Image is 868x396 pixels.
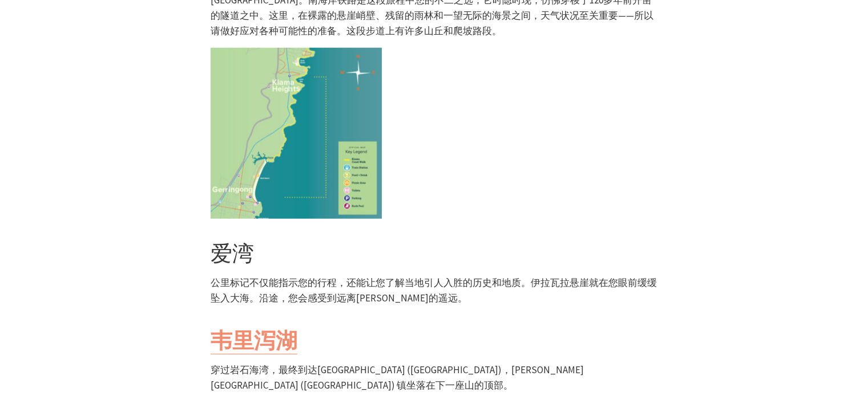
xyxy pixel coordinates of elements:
font: 公里标记不仅能指示您的行程，还能让您了解当地引人入胜的历史和地质。伊拉瓦拉悬崖就在您眼前缓缓坠入大海。沿途，您会感受到远离[PERSON_NAME]的遥远。 [211,276,657,304]
a: 韦里泻湖 [211,327,297,354]
font: 爱湾 [211,240,254,267]
font: 穿过岩石海湾，最终到达[GEOGRAPHIC_DATA] ([GEOGRAPHIC_DATA])，[PERSON_NAME][GEOGRAPHIC_DATA] ([GEOGRAPHIC_DATA... [211,364,584,391]
font: 韦里泻湖 [211,327,297,354]
img: 基阿玛海岸步道南段 [211,48,382,219]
